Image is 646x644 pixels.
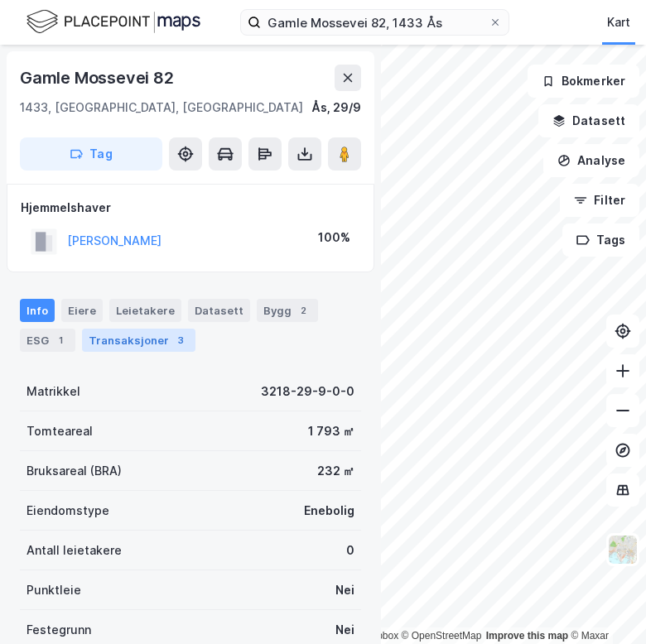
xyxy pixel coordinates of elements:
[543,144,639,177] button: Analyse
[109,299,181,322] div: Leietakere
[188,299,250,322] div: Datasett
[538,104,639,137] button: Datasett
[27,382,80,401] div: Matrikkel
[27,461,122,481] div: Bruksareal (BRA)
[27,620,91,640] div: Festegrunn
[257,299,318,322] div: Bygg
[607,12,630,32] div: Kart
[560,184,639,217] button: Filter
[27,580,81,600] div: Punktleie
[52,332,69,348] div: 1
[82,329,195,352] div: Transaksjoner
[308,421,354,441] div: 1 793 ㎡
[607,534,639,565] img: Z
[27,501,109,521] div: Eiendomstype
[20,137,162,171] button: Tag
[295,302,311,319] div: 2
[20,98,303,118] div: 1433, [GEOGRAPHIC_DATA], [GEOGRAPHIC_DATA]
[486,630,568,642] a: Improve this map
[311,98,361,118] div: Ås, 29/9
[304,501,354,521] div: Enebolig
[346,541,354,560] div: 0
[402,630,482,642] a: OpenStreetMap
[61,299,103,322] div: Eiere
[317,461,354,481] div: 232 ㎡
[20,329,75,352] div: ESG
[261,10,489,35] input: Søk på adresse, matrikkel, gårdeiere, leietakere eller personer
[261,382,354,401] div: 3218-29-9-0-0
[172,332,189,348] div: 3
[335,620,354,640] div: Nei
[27,541,122,560] div: Antall leietakere
[335,580,354,600] div: Nei
[563,565,646,644] iframe: Chat Widget
[20,65,177,91] div: Gamle Mossevei 82
[21,198,360,218] div: Hjemmelshaver
[562,223,639,257] button: Tags
[318,228,350,248] div: 100%
[27,421,93,441] div: Tomteareal
[20,299,55,322] div: Info
[27,7,200,36] img: logo.f888ab2527a4732fd821a326f86c7f29.svg
[528,65,639,98] button: Bokmerker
